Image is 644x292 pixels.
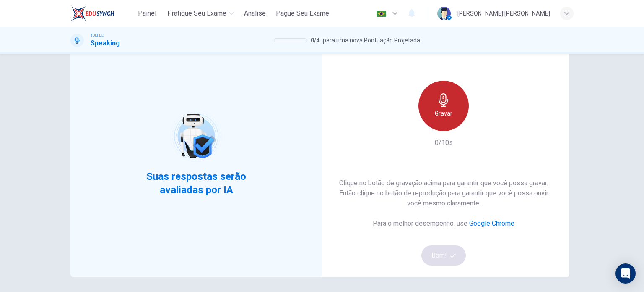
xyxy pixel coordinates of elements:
[138,8,156,18] span: Painel
[373,218,514,229] h6: Para o melhor desempenho, use
[145,170,247,197] span: Suas respostas serão avaliadas por IA
[437,7,451,20] img: Profile picture
[331,178,556,208] h6: Clique no botão de gravação acima para garantir que você possa gravar. Então clique no botão de r...
[244,8,266,18] span: Análise
[169,109,223,163] img: robot icon
[134,6,161,21] button: Painel
[418,81,469,131] button: Gravar
[469,219,514,227] a: Google Chrome
[376,11,387,17] img: pt
[273,6,332,21] button: Pague Seu Exame
[435,108,452,118] h6: Gravar
[615,263,636,284] div: Open Intercom Messenger
[91,32,104,38] span: TOEFL®
[167,8,226,18] span: Pratique seu exame
[70,5,114,22] img: EduSynch logo
[435,138,453,148] h6: 0/10s
[276,8,329,18] span: Pague Seu Exame
[311,35,319,45] span: 0 / 4
[457,8,550,18] div: [PERSON_NAME] [PERSON_NAME]
[241,6,269,21] button: Análise
[91,38,120,48] h1: Speaking
[164,6,237,21] button: Pratique seu exame
[70,5,134,22] a: EduSynch logo
[323,35,420,45] span: para uma nova Pontuação Projetada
